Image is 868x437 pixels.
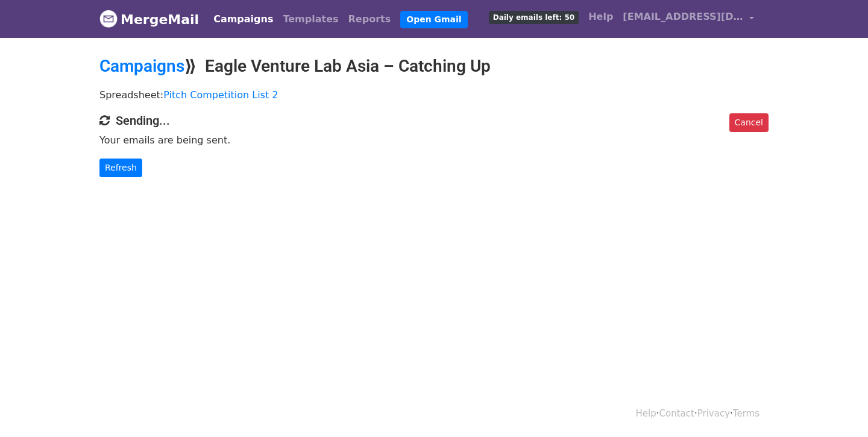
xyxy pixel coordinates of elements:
a: Contact [659,408,694,419]
a: Campaigns [99,56,184,76]
a: Open Gmail [400,11,467,28]
span: [EMAIL_ADDRESS][DOMAIN_NAME] [623,10,743,24]
h4: Sending... [99,113,769,128]
img: MergeMail logo [99,10,118,28]
h2: ⟫ Eagle Venture Lab Asia – Catching Up [99,56,769,77]
a: Pitch Competition List 2 [163,89,278,101]
a: Daily emails left: 50 [484,5,583,29]
p: Your emails are being sent. [99,134,769,146]
a: Terms [733,408,759,419]
a: Help [583,5,618,29]
a: Campaigns [209,7,278,31]
a: MergeMail [99,7,199,32]
a: Templates [278,7,343,31]
a: Cancel [729,113,769,132]
a: Help [636,408,656,419]
a: Refresh [99,159,142,177]
a: Reports [344,7,396,31]
span: Daily emails left: 50 [489,11,579,24]
p: Spreadsheet: [99,89,769,101]
a: [EMAIL_ADDRESS][DOMAIN_NAME] [618,5,759,33]
a: Privacy [697,408,730,419]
